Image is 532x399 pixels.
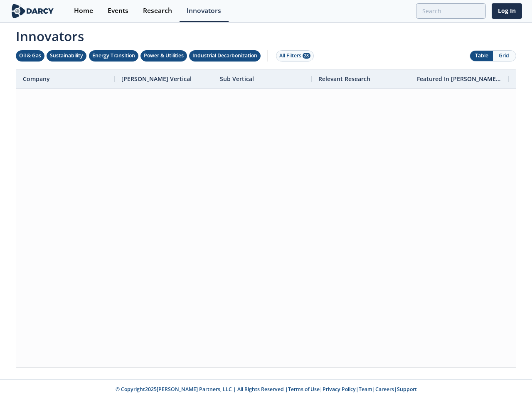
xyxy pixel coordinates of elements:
a: Careers [375,386,394,393]
span: Relevant Research [318,75,370,83]
button: Oil & Gas [16,50,44,62]
div: Events [108,7,128,14]
button: Grid [493,51,516,61]
div: Industrial Decarbonization [192,52,257,59]
a: Team [359,386,372,393]
span: Sub Vertical [220,75,254,83]
button: Industrial Decarbonization [189,50,261,62]
input: Advanced Search [416,3,486,19]
img: logo-wide.svg [10,4,55,18]
span: Company [23,75,50,83]
div: Power & Utilities [144,52,184,59]
a: Log In [492,3,522,19]
button: All Filters 28 [276,50,314,62]
div: Sustainability [50,52,83,59]
a: Privacy Policy [323,386,356,393]
div: Innovators [187,7,221,14]
button: Energy Transition [89,50,138,62]
span: Innovators [10,23,522,46]
div: Home [74,7,93,14]
div: Energy Transition [92,52,135,59]
p: © Copyright 2025 [PERSON_NAME] Partners, LLC | All Rights Reserved | | | | | [12,386,520,393]
span: 28 [303,53,310,59]
button: Power & Utilities [140,50,187,62]
span: [PERSON_NAME] Vertical [121,75,192,83]
div: All Filters [279,52,310,59]
span: Featured In [PERSON_NAME] Live [417,75,502,83]
a: Terms of Use [288,386,320,393]
div: Research [143,7,172,14]
button: Table [470,51,493,61]
iframe: chat widget [497,366,524,391]
a: Support [397,386,417,393]
button: Sustainability [47,50,86,62]
div: Oil & Gas [19,52,41,59]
